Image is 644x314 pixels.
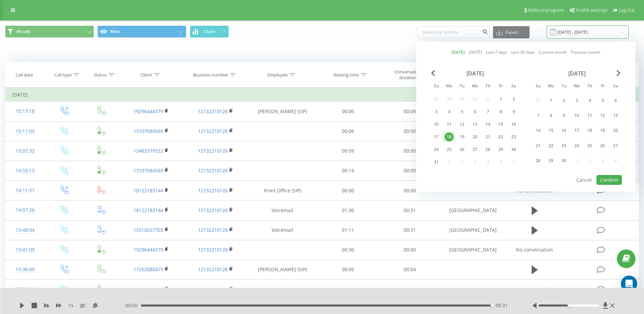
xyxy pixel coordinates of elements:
div: 5 [458,107,466,116]
div: 14:55:13 [12,164,38,177]
td: [GEOGRAPHIC_DATA] [441,220,505,240]
div: Tue Aug 12, 2025 [456,119,468,129]
td: 00:00 [379,121,441,141]
div: Sat Aug 30, 2025 [507,144,520,155]
abbr: Saturday [610,82,621,92]
div: 17 [432,133,441,141]
td: 00:00 [317,181,379,200]
div: Sun Aug 10, 2025 [430,119,443,129]
td: [PERSON_NAME] (SIP) [248,102,317,121]
div: Sun Aug 17, 2025 [430,132,443,142]
div: Sun Sep 28, 2025 [532,155,545,167]
div: Mon Aug 18, 2025 [443,132,456,142]
div: 28 [483,145,492,154]
div: 29 [496,145,505,154]
div: 18 [585,126,594,135]
div: Tue Sep 16, 2025 [557,124,570,137]
div: Wed Sep 24, 2025 [570,139,583,152]
abbr: Monday [444,82,454,92]
div: 15 [496,120,505,129]
div: 4 [445,107,454,116]
div: Sun Aug 31, 2025 [430,157,443,167]
div: 15:13:18 [12,105,38,118]
td: [GEOGRAPHIC_DATA] [441,240,505,260]
a: 13107584569 [133,128,163,134]
div: Tue Sep 23, 2025 [557,139,570,152]
abbr: Thursday [585,82,595,92]
div: 3 [572,96,581,105]
div: Open Intercom Messenger [621,276,637,292]
div: Accessibility label [568,304,570,307]
div: Sat Sep 13, 2025 [609,109,622,122]
div: Wed Aug 20, 2025 [468,132,481,142]
span: Next Month [617,70,621,76]
div: 13:48:04 [12,224,38,237]
div: Tue Sep 9, 2025 [557,109,570,122]
a: 12132210126 [198,227,228,233]
div: Tue Aug 26, 2025 [456,144,468,155]
a: 18122183144 [133,187,163,194]
div: 12 [598,111,607,120]
abbr: Tuesday [457,82,467,92]
div: 24 [572,141,581,150]
a: Previous month [571,49,600,55]
div: 21 [534,141,542,150]
div: 9 [509,107,518,116]
div: 30 [509,145,518,154]
div: Fri Aug 8, 2025 [494,107,507,117]
abbr: Thursday [483,82,493,92]
td: 00:30 [317,240,379,260]
td: 00:05 [317,260,379,279]
div: Fri Aug 15, 2025 [494,119,507,129]
div: Fri Aug 1, 2025 [494,94,507,104]
div: Thu Sep 4, 2025 [583,94,596,107]
span: Referral program [528,7,564,13]
abbr: Monday [546,82,556,92]
div: Sat Aug 23, 2025 [507,132,520,142]
a: 12132210126 [198,246,228,253]
td: 00:06 [317,121,379,141]
a: 18122183144 [133,207,163,213]
div: Fri Aug 22, 2025 [494,132,507,142]
div: 16 [559,126,568,135]
a: 12132210126 [198,147,228,154]
div: 1 [496,95,505,104]
div: 19 [458,133,466,141]
div: 8 [496,107,505,116]
div: 20 [611,126,620,135]
div: 30 [559,156,568,165]
div: 20 [471,133,479,141]
div: 13:41:09 [12,243,38,257]
div: 27 [611,141,620,150]
a: Current month [539,49,567,55]
span: 1 x [68,302,73,309]
a: [DATE] [469,49,482,55]
td: Voicemail [248,200,317,220]
button: Confirm [596,175,622,185]
td: [GEOGRAPHIC_DATA] [441,200,505,220]
div: 7 [483,107,492,116]
a: 15516557705 [133,227,163,233]
div: Sat Aug 2, 2025 [507,94,520,104]
abbr: Wednesday [470,82,480,92]
button: Chart [190,25,229,38]
div: 6 [471,107,479,116]
div: 14 [483,120,492,129]
div: Wed Sep 10, 2025 [570,109,583,122]
a: 12132210126 [198,108,228,115]
div: Call type [54,72,72,78]
div: 11 [585,111,594,120]
td: 01:11 [317,220,379,240]
div: Fri Sep 12, 2025 [596,109,609,122]
div: Sun Aug 3, 2025 [430,107,443,117]
div: Thu Aug 14, 2025 [481,119,494,129]
div: 18 [445,133,454,141]
a: 12132210126 [198,187,228,194]
abbr: Friday [597,82,608,92]
td: 00:31 [379,220,441,240]
span: Log Out [619,7,635,13]
a: 13107584569 [133,167,163,174]
td: [PERSON_NAME] (SIP) [248,260,317,279]
div: Call date [16,72,33,78]
div: 22 [496,133,505,141]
